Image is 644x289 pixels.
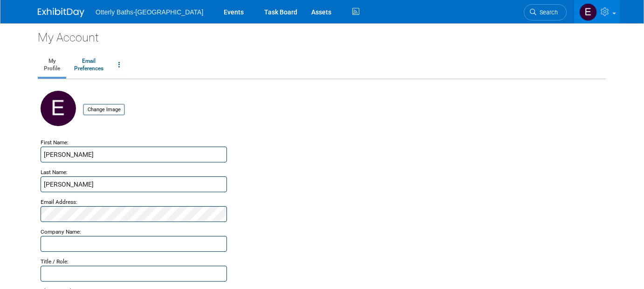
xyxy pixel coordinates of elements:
[579,3,597,21] img: Ella Colborn
[38,23,606,46] div: My Account
[68,54,110,77] a: EmailPreferences
[41,199,77,205] small: Email Address:
[41,91,76,126] img: E.jpg
[41,139,69,146] small: First Name:
[41,258,69,265] small: Title / Role:
[41,229,81,235] small: Company Name:
[96,8,203,16] span: Otterly Baths-[GEOGRAPHIC_DATA]
[536,9,558,16] span: Search
[41,169,68,175] small: Last Name:
[524,4,567,20] a: Search
[38,8,84,17] img: ExhibitDay
[38,54,66,77] a: MyProfile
